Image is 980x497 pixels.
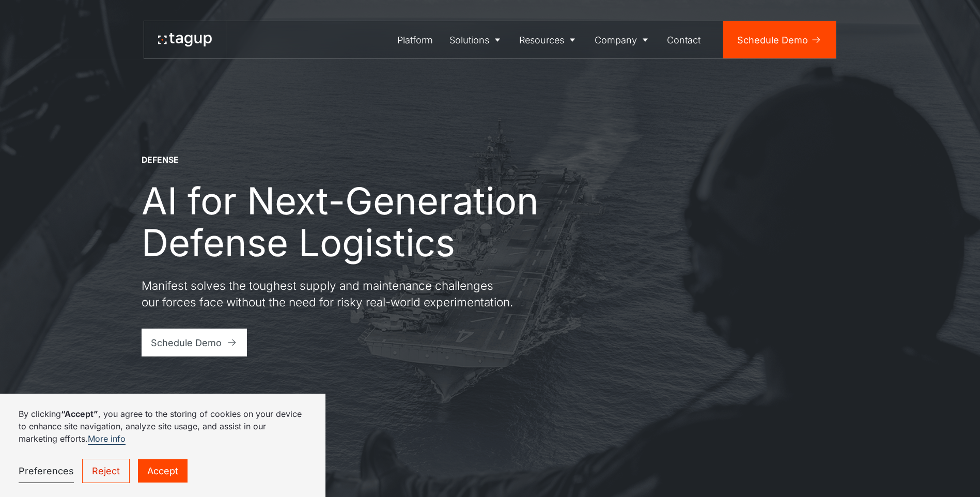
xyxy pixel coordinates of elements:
[511,21,587,58] a: Resources
[667,33,701,47] div: Contact
[88,433,126,445] a: More info
[61,409,98,419] strong: “Accept”
[659,21,709,58] a: Contact
[737,33,808,47] div: Schedule Demo
[19,408,307,445] p: By clicking , you agree to the storing of cookies on your device to enhance site navigation, anal...
[595,33,637,47] div: Company
[519,33,564,47] div: Resources
[142,329,247,356] a: Schedule Demo
[82,459,130,483] a: Reject
[142,154,179,166] div: DEFENSE
[142,180,575,263] h1: AI for Next-Generation Defense Logistics
[397,33,433,47] div: Platform
[138,459,188,483] a: Accept
[142,277,514,310] p: Manifest solves the toughest supply and maintenance challenges our forces face without the need f...
[19,459,74,483] a: Preferences
[449,33,489,47] div: Solutions
[151,336,222,350] div: Schedule Demo
[441,21,511,58] a: Solutions
[586,21,659,58] a: Company
[390,21,442,58] a: Platform
[723,21,836,58] a: Schedule Demo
